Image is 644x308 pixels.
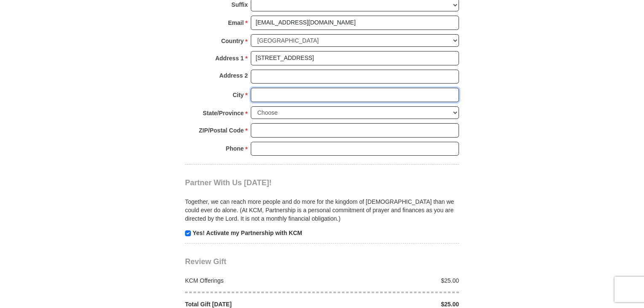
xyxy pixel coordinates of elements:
[215,52,244,64] strong: Address 1
[322,276,464,285] div: $25.00
[219,70,248,81] strong: Address 2
[185,197,459,223] p: Together, we can reach more people and do more for the kingdom of [DEMOGRAPHIC_DATA] than we coul...
[221,35,244,47] strong: Country
[203,107,244,119] strong: State/Province
[233,89,244,101] strong: City
[185,257,226,266] span: Review Gift
[185,178,272,187] span: Partner With Us [DATE]!
[181,276,322,285] div: KCM Offerings
[199,124,244,136] strong: ZIP/Postal Code
[193,230,302,236] strong: Yes! Activate my Partnership with KCM
[228,17,244,29] strong: Email
[226,143,244,154] strong: Phone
